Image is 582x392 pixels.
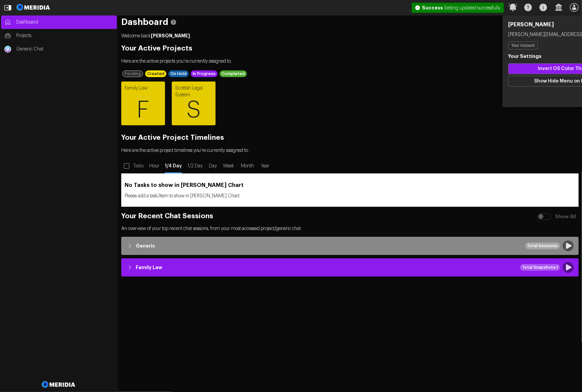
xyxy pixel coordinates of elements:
[123,238,577,253] button: GenericTotal Sessions:
[1,15,117,29] a: Dashboard
[220,70,247,77] div: Completed
[121,58,579,65] p: Here are the active projects you're currently assigned to.
[508,41,538,50] button: Your Account
[208,163,218,169] span: Day
[121,32,579,39] p: Welcome back .
[1,29,117,42] a: Projects
[422,5,443,10] strong: Success
[525,242,560,249] div: Total Sessions:
[4,46,11,53] img: Generic Chat
[1,42,117,56] a: Generic ChatGeneric Chat
[422,6,500,10] span: Setting updated successfully
[132,160,146,172] label: Tasks
[125,182,575,188] h3: No Tasks to show in [PERSON_NAME] Chart
[16,32,114,39] span: Projects
[172,81,216,125] a: Scottish Legal SystemS
[121,147,579,154] p: Here are the active project timelines you're currently assigned to.
[172,90,216,130] span: S
[121,19,579,26] h1: Dashboard
[121,45,579,52] h2: Your Active Projects
[148,163,161,169] span: Hour
[122,70,143,77] div: Pending
[16,19,114,26] span: Dashboard
[121,225,579,232] p: An overview of your top recent chat sessions, from your most accessed project/generic chat.
[508,54,542,59] strong: Your Settings
[151,33,190,38] strong: [PERSON_NAME]
[520,264,560,271] div: Total Snapshots: 1
[191,70,218,77] div: In Progress
[186,163,204,169] span: 1/2 Day
[125,194,575,199] p: Please add a task/item to show in [PERSON_NAME] Chart.
[168,70,189,77] div: On Hold
[121,90,165,130] span: F
[16,46,114,53] span: Generic Chat
[121,81,165,125] a: Family LawF
[123,260,577,275] button: Family LawTotal Snapshots:1
[121,213,579,220] h2: Your Recent Chat Sessions
[259,163,271,169] span: Year
[121,134,579,141] h2: Your Active Project Timelines
[222,163,236,169] span: Week
[164,163,183,169] span: 1/4 Day
[145,70,166,77] div: Created
[41,377,77,392] img: Meridia Logo
[554,210,579,223] label: Show All
[239,163,256,169] span: Month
